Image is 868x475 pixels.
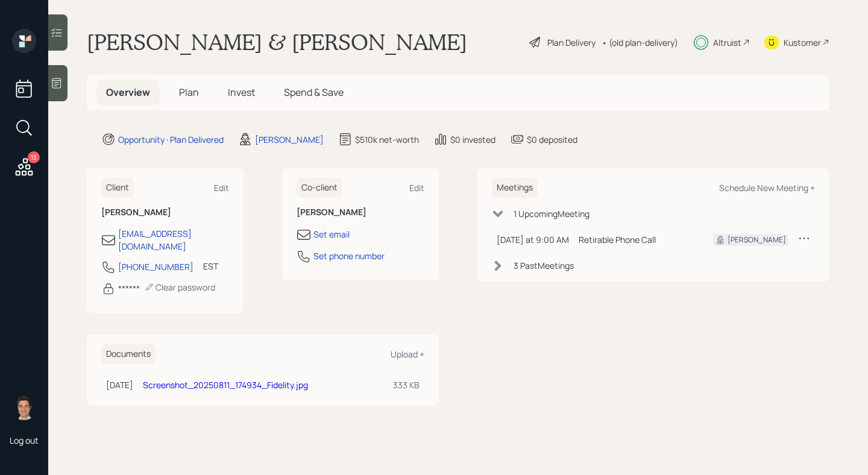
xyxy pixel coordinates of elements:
div: [EMAIL_ADDRESS][DOMAIN_NAME] [118,227,229,253]
div: Upload + [391,348,424,360]
h6: Client [101,178,134,198]
div: • (old plan-delivery) [602,36,678,49]
a: Screenshot_20250811_174934_Fidelity.jpg [143,379,308,391]
img: tyler-end-headshot.png [12,396,36,420]
div: Opportunity · Plan Delivered [118,133,224,146]
div: Kustomer [784,36,821,49]
span: Plan [179,86,199,99]
span: Invest [228,86,255,99]
div: Log out [10,435,39,446]
div: [PERSON_NAME] [255,133,324,146]
h1: [PERSON_NAME] & [PERSON_NAME] [87,29,467,55]
h6: Co-client [297,178,342,198]
div: 13 [28,151,40,163]
div: [DATE] [106,379,133,391]
div: [PERSON_NAME] [728,234,786,245]
div: Schedule New Meeting + [719,182,815,193]
h6: Meetings [492,178,538,198]
div: Altruist [713,36,741,49]
div: Retirable Phone Call [579,233,694,246]
div: [PHONE_NUMBER] [118,260,193,273]
div: 1 Upcoming Meeting [514,207,590,220]
div: $510k net-worth [355,133,419,146]
h6: Documents [101,344,156,364]
div: $0 deposited [527,133,577,146]
h6: [PERSON_NAME] [297,207,424,218]
div: Edit [409,182,424,193]
div: Set phone number [313,250,385,262]
span: Overview [106,86,150,99]
div: $0 invested [450,133,495,146]
span: Spend & Save [284,86,344,99]
div: Plan Delivery [547,36,596,49]
h6: [PERSON_NAME] [101,207,229,218]
div: 333 KB [393,379,420,391]
div: [DATE] at 9:00 AM [497,233,569,246]
div: EST [203,260,218,272]
div: Edit [214,182,229,193]
div: Clear password [145,282,215,293]
div: 3 Past Meeting s [514,259,574,272]
div: Set email [313,228,350,241]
